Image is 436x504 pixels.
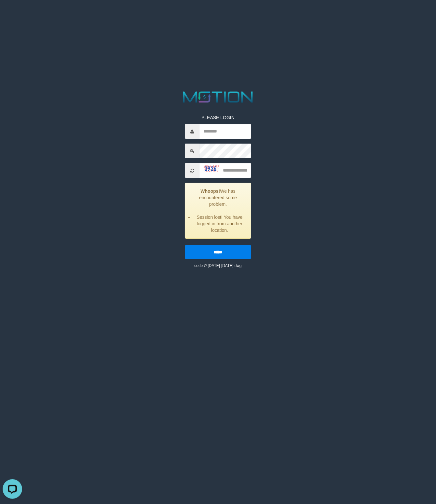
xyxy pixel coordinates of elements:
small: code © [DATE]-[DATE] dwg [194,263,241,268]
div: We has encountered some problem. [185,183,251,239]
button: Open LiveChat chat widget [3,3,22,22]
li: Session lost! You have logged in from another location. [193,214,246,233]
strong: Whoops! [200,189,220,194]
img: MOTION_logo.png [180,90,256,105]
p: PLEASE LOGIN [185,114,251,121]
img: captcha [203,165,219,172]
